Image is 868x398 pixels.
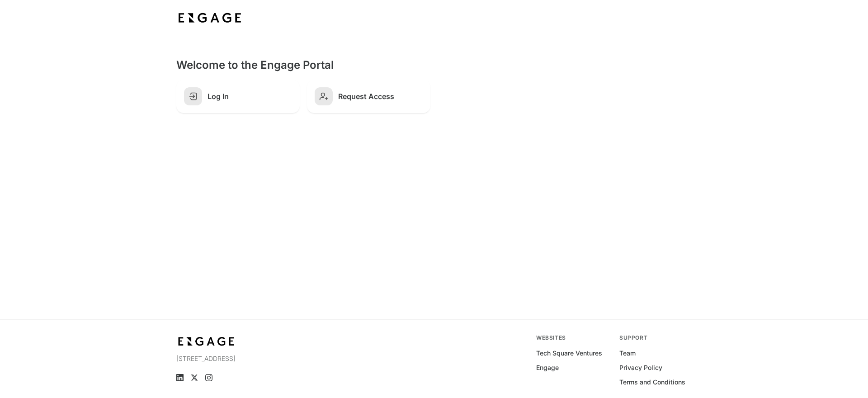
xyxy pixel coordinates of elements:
[536,349,602,358] a: Tech Square Ventures
[176,374,333,381] ul: Social media
[307,80,430,113] a: Request Access
[205,374,212,381] a: Instagram
[176,374,184,381] a: LinkedIn
[338,92,423,101] h2: Request Access
[176,334,236,349] img: bdf1fb74-1727-4ba0-a5bd-bc74ae9fc70b.jpeg
[176,80,300,113] a: Log In
[619,349,636,358] a: Team
[619,378,685,387] a: Terms and Conditions
[176,10,243,26] img: bdf1fb74-1727-4ba0-a5bd-bc74ae9fc70b.jpeg
[536,363,559,372] a: Engage
[176,354,333,363] p: [STREET_ADDRESS]
[536,334,609,341] div: Websites
[191,374,198,381] a: X (Twitter)
[208,92,292,101] h2: Log In
[619,363,662,372] a: Privacy Policy
[619,334,692,341] div: Support
[176,58,692,72] h2: Welcome to the Engage Portal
